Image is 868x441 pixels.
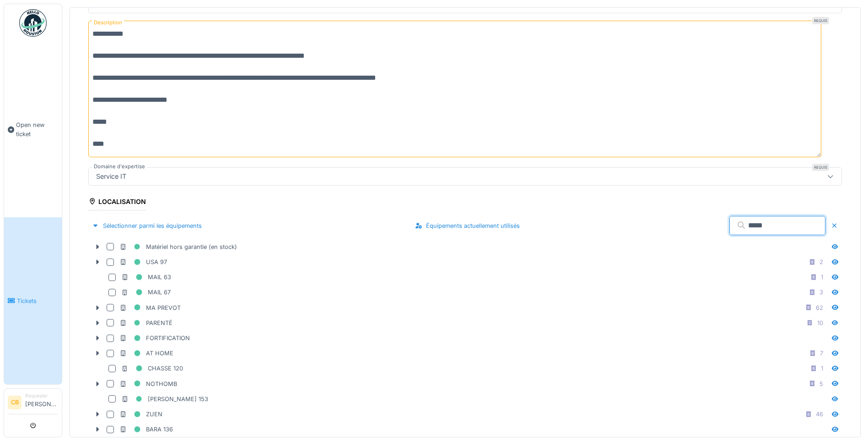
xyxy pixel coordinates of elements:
[119,332,190,344] div: FORTIFICATION
[819,380,823,388] div: 5
[119,424,173,435] div: BARA 136
[121,393,208,405] div: [PERSON_NAME] 153
[821,364,823,373] div: 1
[812,164,829,171] div: Requis
[119,408,162,420] div: ZUEN
[25,392,58,412] li: [PERSON_NAME]
[4,42,62,217] a: Open new ticket
[821,273,823,281] div: 1
[4,217,62,384] a: Tickets
[19,9,47,37] img: Badge_color-CXgf-gQk.svg
[121,271,171,283] div: MAIL 63
[816,303,823,312] div: 62
[411,220,523,232] div: Équipements actuellement utilisés
[119,256,167,268] div: USA 97
[819,288,823,297] div: 3
[8,396,22,409] li: CB
[119,347,173,359] div: AT HOME
[119,302,181,314] div: MA PREVOT
[121,287,171,298] div: MAIL 67
[92,171,130,182] div: Service IT
[119,378,177,390] div: NOTHOMB
[812,17,829,24] div: Requis
[817,319,823,327] div: 10
[819,258,823,266] div: 2
[17,297,58,305] span: Tickets
[16,121,58,138] span: Open new ticket
[121,363,183,374] div: CHASSE 120
[816,410,823,419] div: 46
[92,17,124,28] label: Description
[88,220,205,232] div: Sélectionner parmi les équipements
[119,241,237,253] div: Matériel hors garantie (en stock)
[8,392,58,414] a: CB Requester[PERSON_NAME]
[119,317,173,329] div: PARENTÉ
[88,195,146,210] div: Localisation
[25,392,58,399] div: Requester
[820,349,823,358] div: 7
[92,163,147,171] label: Domaine d'expertise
